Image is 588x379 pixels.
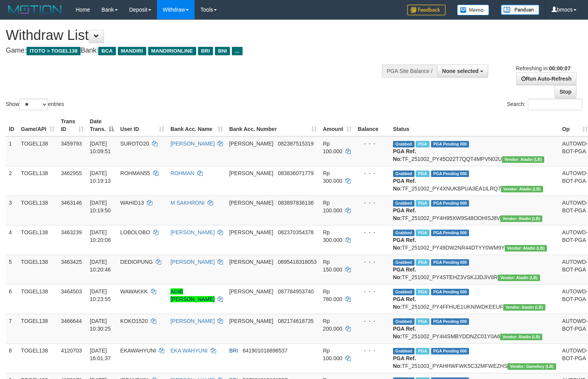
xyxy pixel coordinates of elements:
strong: 00:00:07 [549,65,570,71]
span: Copy 082370354378 to clipboard [278,229,314,235]
span: [DATE] 10:30:25 [90,318,111,332]
td: TF_251002_PY49DW2NR44DTYY0WM9Y [390,225,559,255]
th: Date Trans.: activate to sort column descending [87,114,117,136]
td: 8 [6,343,18,373]
span: [PERSON_NAME] [229,141,273,147]
span: [PERSON_NAME] [229,170,273,176]
th: Bank Acc. Number: activate to sort column ascending [226,114,320,136]
span: EKAWAHYUNI [120,348,156,354]
label: Show entries [6,99,64,110]
span: PGA Pending [431,259,469,266]
span: 3463146 [61,200,82,206]
span: PGA Pending [431,230,469,236]
span: [DATE] 10:09:51 [90,141,111,154]
td: TOGEL138 [18,225,58,255]
td: 3 [6,195,18,225]
a: [PERSON_NAME] [170,141,215,147]
span: Grabbed [393,230,415,236]
div: - - - [358,258,387,266]
th: Trans ID: activate to sort column ascending [58,114,87,136]
td: TF_251002_PY4XNUKBPUA3EA1ILRQ7 [390,166,559,195]
span: 3463425 [61,259,82,265]
span: Marked by bmocs [416,348,429,354]
img: panduan.png [501,5,539,15]
span: Copy 087784953740 to clipboard [278,288,314,295]
span: Marked by bmocs [416,200,429,207]
span: [DATE] 10:19:13 [90,170,111,184]
span: MANDIRIONLINE [148,47,196,55]
span: MANDIRI [118,47,146,55]
span: PGA Pending [431,170,469,177]
span: Grabbed [393,200,415,207]
td: TOGEL138 [18,314,58,343]
span: Copy 082387515319 to clipboard [278,141,314,147]
h1: Withdraw List [6,28,384,43]
span: Copy 083836071779 to clipboard [278,170,314,176]
span: PGA Pending [431,289,469,295]
td: 1 [6,136,18,166]
b: PGA Ref. No: [393,296,416,310]
div: - - - [358,199,387,207]
b: PGA Ref. No: [393,148,416,162]
span: Grabbed [393,318,415,325]
span: PGA Pending [431,348,469,354]
span: Vendor URL: https://dashboard.q2checkout.com/secure [500,334,542,340]
td: TOGEL138 [18,284,58,314]
span: 3466644 [61,318,82,324]
td: 7 [6,314,18,343]
span: Marked by bmocs [416,141,429,147]
span: Marked by bmocs [416,170,429,177]
span: ITOTO > TOGEL138 [26,47,81,55]
span: Grabbed [393,289,415,295]
a: Stop [555,85,576,98]
b: PGA Ref. No: [393,266,416,280]
span: [PERSON_NAME] [229,200,273,206]
span: Marked by bmocs [416,289,429,295]
span: Rp 150.000 [323,259,342,273]
span: [PERSON_NAME] [229,318,273,324]
td: TOGEL138 [18,195,58,225]
span: 3459793 [61,141,82,147]
div: - - - [358,228,387,236]
span: Copy 0895418318053 to clipboard [278,259,317,265]
h4: Game: Bank: [6,47,384,55]
th: Bank Acc. Name: activate to sort column ascending [167,114,226,136]
td: TF_251002_PY4FFHUE1UKNIWDKEEUF [390,284,559,314]
td: TF_251002_PY4H95XW9S48OOHISJ8V [390,195,559,225]
th: Amount: activate to sort column ascending [320,114,355,136]
label: Search: [507,99,582,110]
span: Vendor URL: https://dashboard.q2checkout.com/secure [507,363,556,370]
td: TOGEL138 [18,166,58,195]
th: Status [390,114,559,136]
td: TF_251003_PYAHHWFWK5C32MFWEZHS [390,343,559,373]
span: Grabbed [393,259,415,266]
span: PGA Pending [431,318,469,325]
span: Copy 641901016896537 to clipboard [243,348,287,354]
span: 3464503 [61,288,82,295]
th: User ID: activate to sort column ascending [117,114,167,136]
span: [DATE] 10:20:08 [90,229,111,243]
td: TOGEL138 [18,255,58,284]
span: PGA Pending [431,141,469,147]
span: BCA [98,47,116,55]
span: SUROTO20 [120,141,149,147]
span: WAWAKKK [120,288,148,295]
span: Marked by bmocs [416,318,429,325]
b: PGA Ref. No: [393,237,416,251]
span: ... [232,47,242,55]
span: 4120703 [61,348,82,354]
div: - - - [358,317,387,325]
img: Feedback.jpg [407,5,446,15]
a: M SAKHRONI [170,200,205,206]
td: 5 [6,255,18,284]
span: Grabbed [393,170,415,177]
span: Vendor URL: https://dashboard.q2checkout.com/secure [503,304,545,311]
div: - - - [358,288,387,295]
span: [DATE] 10:20:46 [90,259,111,273]
div: PGA Site Balance / [382,65,437,78]
span: KOKO1520 [120,318,148,324]
a: ADIB [PERSON_NAME] [170,288,215,302]
span: Grabbed [393,348,415,354]
span: Vendor URL: https://dashboard.q2checkout.com/secure [502,156,544,163]
span: BNI [215,47,230,55]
